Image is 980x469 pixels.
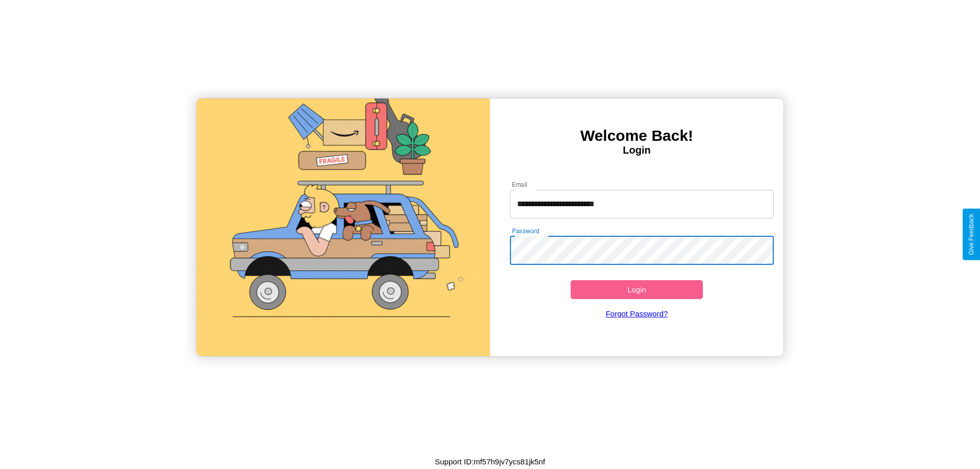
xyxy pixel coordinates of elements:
[512,227,539,235] label: Password
[435,455,545,468] p: Support ID: mf57h9jv7ycs81jk5nf
[197,98,490,356] img: gif
[490,127,783,144] h3: Welcome Back!
[490,144,783,156] h4: Login
[968,214,975,255] div: Give Feedback
[512,180,528,189] label: Email
[505,299,769,328] a: Forgot Password?
[571,280,703,299] button: Login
